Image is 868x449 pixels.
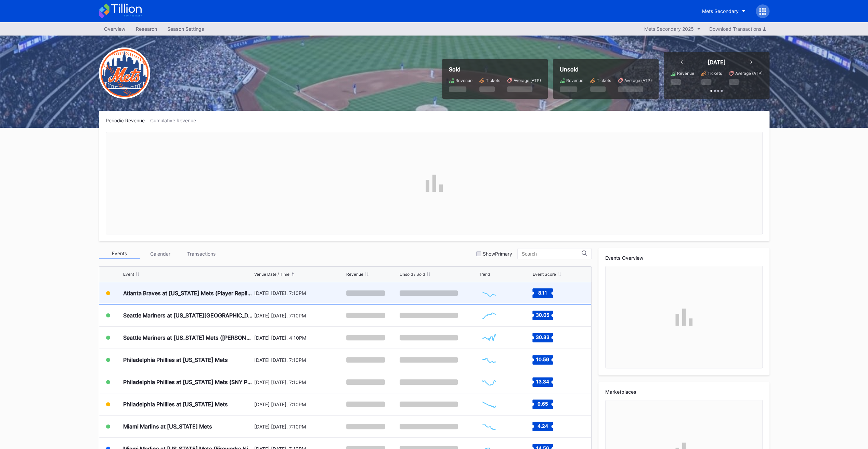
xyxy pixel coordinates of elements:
[486,78,500,83] div: Tickets
[697,5,751,17] button: Mets Secondary
[254,357,345,363] div: [DATE] [DATE], 7:10PM
[483,251,512,257] div: Show Primary
[106,118,150,123] div: Periodic Revenue
[449,66,541,73] div: Sold
[479,351,500,368] svg: Chart title
[514,78,541,83] div: Average (ATP)
[400,272,425,277] div: Unsold / Sold
[254,313,345,318] div: [DATE] [DATE], 7:10PM
[123,272,134,277] div: Event
[479,329,500,346] svg: Chart title
[536,356,549,362] text: 10.56
[702,8,739,14] div: Mets Secondary
[140,248,181,259] div: Calendar
[560,66,652,73] div: Unsold
[123,312,252,319] div: Seattle Mariners at [US_STATE][GEOGRAPHIC_DATA] ([PERSON_NAME][GEOGRAPHIC_DATA] Replica Giveaway/...
[123,290,252,297] div: Atlanta Braves at [US_STATE] Mets (Player Replica Jersey Giveaway)
[254,290,345,296] div: [DATE] [DATE], 7:10PM
[150,118,202,123] div: Cumulative Revenue
[123,423,212,430] div: Miami Marlins at [US_STATE] Mets
[624,78,652,83] div: Average (ATP)
[254,402,345,407] div: [DATE] [DATE], 7:10PM
[597,78,611,83] div: Tickets
[708,59,726,66] div: [DATE]
[605,389,763,395] div: Marketplaces
[709,26,766,32] div: Download Transactions
[532,272,556,277] div: Event Score
[99,24,131,34] a: Overview
[479,285,500,302] svg: Chart title
[605,255,763,261] div: Events Overview
[479,396,500,413] svg: Chart title
[537,401,548,407] text: 9.65
[181,248,222,259] div: Transactions
[254,335,345,341] div: [DATE] [DATE], 4:10PM
[479,373,500,391] svg: Chart title
[536,312,549,318] text: 30.05
[254,379,345,385] div: [DATE] [DATE], 7:10PM
[536,379,549,384] text: 13.34
[254,272,289,277] div: Venue Date / Time
[735,71,763,76] div: Average (ATP)
[644,26,694,32] div: Mets Secondary 2025
[346,272,363,277] div: Revenue
[162,24,209,34] a: Season Settings
[538,289,547,295] text: 8.11
[708,71,722,76] div: Tickets
[131,24,162,34] a: Research
[706,24,769,33] button: Download Transactions
[522,251,582,257] input: Search
[537,423,548,429] text: 4.24
[479,418,500,435] svg: Chart title
[536,334,549,340] text: 30.83
[455,78,472,83] div: Revenue
[123,334,252,341] div: Seattle Mariners at [US_STATE] Mets ([PERSON_NAME] Bobblehead Giveaway)
[99,47,150,99] img: New-York-Mets-Transparent.png
[677,71,694,76] div: Revenue
[479,307,500,324] svg: Chart title
[566,78,583,83] div: Revenue
[479,272,490,277] div: Trend
[123,379,252,385] div: Philadelphia Phillies at [US_STATE] Mets (SNY Players Pins Featuring [PERSON_NAME], [PERSON_NAME]...
[123,401,228,408] div: Philadelphia Phillies at [US_STATE] Mets
[641,24,704,33] button: Mets Secondary 2025
[99,248,140,259] div: Events
[254,424,345,430] div: [DATE] [DATE], 7:10PM
[123,356,228,363] div: Philadelphia Phillies at [US_STATE] Mets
